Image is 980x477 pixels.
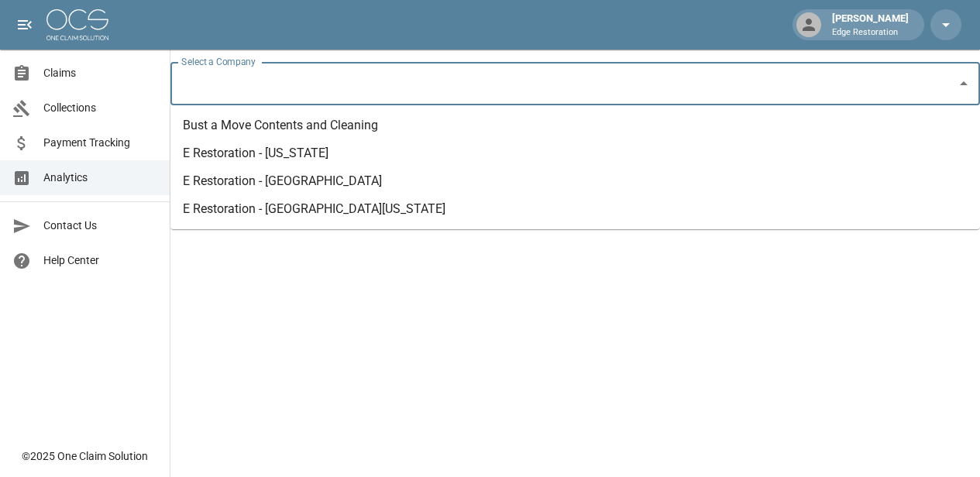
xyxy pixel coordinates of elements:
[9,9,40,40] button: open drawer
[826,11,915,39] div: [PERSON_NAME]
[953,73,975,94] button: Close
[170,112,980,139] li: Bust a Move Contents and Cleaning
[832,26,909,39] p: Edge Restoration
[46,9,108,40] img: ocs-logo-white-transparent.png
[43,65,157,81] span: Claims
[43,135,157,151] span: Payment Tracking
[43,218,157,234] span: Contact Us
[43,100,157,116] span: Collections
[170,195,980,223] li: E Restoration - [GEOGRAPHIC_DATA][US_STATE]
[22,448,148,464] div: © 2025 One Claim Solution
[43,252,157,269] span: Help Center
[170,139,980,167] li: E Restoration - [US_STATE]
[170,167,980,195] li: E Restoration - [GEOGRAPHIC_DATA]
[181,55,256,68] label: Select a Company
[43,170,157,186] span: Analytics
